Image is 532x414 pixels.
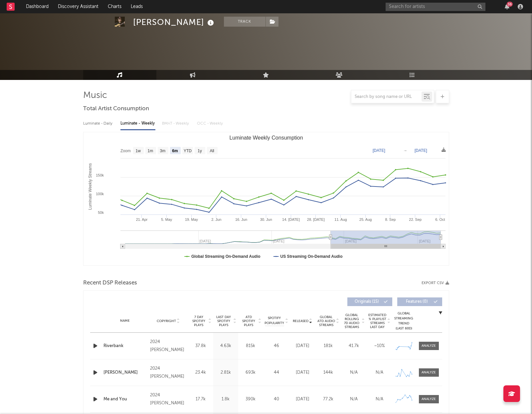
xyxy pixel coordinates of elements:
[343,343,365,349] div: 41.7k
[334,217,347,221] text: 11. Aug
[88,163,92,210] text: Luminate Weekly Streams
[507,2,513,7] div: 36
[291,369,314,376] div: [DATE]
[191,254,261,259] text: Global Streaming On-Demand Audio
[150,365,186,381] div: 2024 [PERSON_NAME]
[229,135,303,141] text: Luminate Weekly Consumption
[351,94,422,100] input: Search by song name or URL
[185,217,198,221] text: 19. May
[150,338,186,354] div: 2024 [PERSON_NAME]
[98,210,104,214] text: 50k
[293,319,308,323] span: Released
[96,173,104,177] text: 150k
[505,4,509,9] button: 36
[235,217,247,221] text: 16. Jun
[343,396,365,403] div: N/A
[265,396,288,403] div: 40
[183,149,191,153] text: YTD
[150,391,186,407] div: 2024 [PERSON_NAME]
[240,315,258,327] span: ATD Spotify Plays
[147,149,153,153] text: 1m
[215,343,237,349] div: 4.63k
[402,300,432,304] span: Features ( 0 )
[359,217,372,221] text: 25. Aug
[347,297,392,306] button: Originals(15)
[198,149,202,153] text: 1y
[307,217,324,221] text: 28. [DATE]
[103,343,147,349] a: Riverbank
[397,297,442,306] button: Features(0)
[190,343,212,349] div: 37.8k
[403,148,407,153] text: →
[291,396,314,403] div: [DATE]
[190,369,212,376] div: 23.4k
[280,254,342,259] text: US Streaming On-Demand Audio
[120,118,155,129] div: Luminate - Weekly
[190,315,208,327] span: 7 Day Spotify Plays
[133,17,216,28] div: [PERSON_NAME]
[240,369,262,376] div: 693k
[394,311,414,331] div: Global Streaming Trend (Last 60D)
[84,132,449,265] svg: Luminate Weekly Consumption
[83,105,149,113] span: Total Artist Consumption
[172,149,178,153] text: 6m
[317,315,335,327] span: Global ATD Audio Streams
[83,118,114,129] div: Luminate - Daily
[157,319,176,323] span: Copyright
[343,313,361,329] span: Global Rolling 7D Audio Streams
[265,343,288,349] div: 46
[136,217,147,221] text: 21. Apr
[317,369,339,376] div: 144k
[103,369,147,376] a: [PERSON_NAME]
[210,149,214,153] text: All
[422,281,449,285] button: Export CSV
[373,148,385,153] text: [DATE]
[409,217,422,221] text: 22. Sep
[240,343,262,349] div: 815k
[368,369,391,376] div: N/A
[291,343,314,349] div: [DATE]
[317,343,339,349] div: 181k
[103,318,147,323] div: Name
[415,148,427,153] text: [DATE]
[343,369,365,376] div: N/A
[83,279,137,287] span: Recent DSP Releases
[160,149,165,153] text: 3m
[135,149,141,153] text: 1w
[161,217,172,221] text: 5. May
[352,300,382,304] span: Originals ( 15 )
[260,217,272,221] text: 30. Jun
[265,369,288,376] div: 44
[120,149,131,153] text: Zoom
[317,396,339,403] div: 77.2k
[435,217,445,221] text: 6. Oct
[215,315,233,327] span: Last Day Spotify Plays
[224,17,266,27] button: Track
[282,217,300,221] text: 14. [DATE]
[240,396,262,403] div: 390k
[96,192,104,196] text: 100k
[215,369,237,376] div: 2.81k
[368,396,391,403] div: N/A
[385,217,396,221] text: 8. Sep
[211,217,221,221] text: 2. Jun
[386,3,485,11] input: Search for artists
[190,396,212,403] div: 17.7k
[368,313,387,329] span: Estimated % Playlist Streams Last Day
[265,316,284,326] span: Spotify Popularity
[368,343,391,349] div: ~ 10 %
[215,396,237,403] div: 1.8k
[103,396,147,403] a: Me and You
